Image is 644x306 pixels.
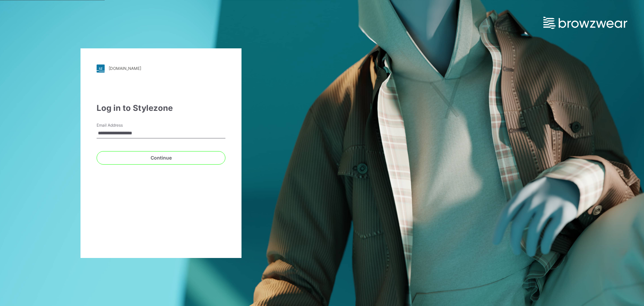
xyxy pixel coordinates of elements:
a: [DOMAIN_NAME] [97,64,225,73]
button: Continue [97,151,225,165]
label: Email Address [97,122,144,128]
div: Log in to Stylezone [97,102,225,114]
img: stylezone-logo.562084cfcfab977791bfbf7441f1a819.svg [97,64,105,73]
div: [DOMAIN_NAME] [109,66,141,71]
img: browzwear-logo.e42bd6dac1945053ebaf764b6aa21510.svg [543,17,627,29]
